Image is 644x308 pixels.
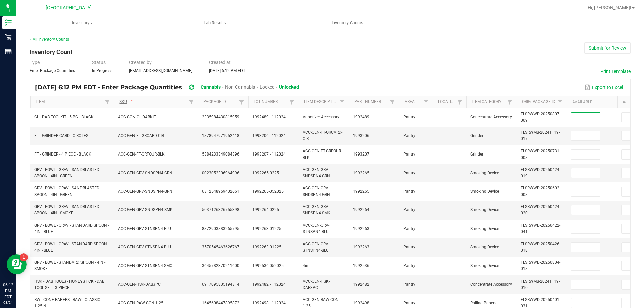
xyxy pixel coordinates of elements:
span: Sortable [129,99,135,105]
div: [DATE] 6:12 PM EDT - Enter Package Quantities [35,81,304,94]
span: Pantry [403,245,415,249]
span: 5037126326755398 [202,207,239,212]
button: Export to Excel [583,82,625,93]
span: FLSRWWD-20250426-018 [521,242,560,253]
button: Print Template [600,68,631,75]
span: FLSRWWD-20250424-019 [521,167,560,178]
span: FT - GRINDER - 4 PIECE - BLACK [34,152,91,157]
span: ACC-CON-GL-DABKIT [118,115,156,119]
span: Inventory Count [30,48,72,55]
span: Pantry [403,263,415,268]
span: ACC-GEN-HSK-DAB3PC [303,279,330,290]
p: 08/24 [3,300,13,305]
p: 06:12 PM EDT [3,282,13,300]
span: 6917095805194314 [202,282,239,287]
span: Smoking Device [470,245,499,249]
span: ACC-GEN-GRV-SNDSPN4-SMK [118,207,173,212]
span: 4in [303,263,308,268]
span: Vaporizer Accessory [303,115,339,119]
span: ACC-GEN-FT-GRCARD-CIR [303,130,342,141]
span: Pantry [403,189,415,194]
span: Pantry [403,171,415,175]
span: Cannabis [201,84,221,90]
span: Pantry [403,207,415,212]
span: ACC-GEN-GRV-SNDSPN4-GRN [303,167,330,178]
a: Lab Results [149,16,281,30]
span: Smoking Device [470,207,499,212]
span: ACC-GEN-FT-GRCARD-CIR [118,133,164,138]
span: 1992263 [353,245,369,249]
span: 1992498 [353,301,369,305]
span: 1992536 [353,263,369,268]
span: 2335984430815959 [202,115,239,119]
span: Pantry [403,152,415,157]
span: GRV - BOWL - GRAV - STANDARD SPOON - 4IN - BLUE [34,223,109,234]
a: Part NumberSortable [354,99,388,105]
span: ACC-GEN-HSK-DAB3PC [118,282,161,287]
span: Locked [260,84,275,90]
span: Created at [209,60,231,65]
a: Filter [556,98,564,106]
a: SKUSortable [119,99,187,105]
a: Filter [237,98,246,106]
a: < All Inventory Counts [30,37,69,42]
span: 1992265-052025 [252,189,284,194]
a: Filter [388,98,396,106]
span: FLSRWWD-20250602-008 [521,186,560,197]
span: Grinder [470,133,483,138]
span: Concentrate Accessory [470,282,512,287]
span: Unlocked [279,84,299,90]
span: GRV - BOWL - GRAV - STANDARD SPOON - 4IN - BLUE [34,242,109,253]
span: Lab Results [195,20,235,26]
span: 1992498 - 112024 [252,301,286,305]
button: Submit for Review [584,42,631,54]
a: Orig. Package IdSortable [522,99,556,105]
span: ACC-GEN-GRV-SNDSPN4-GRN [118,171,172,175]
span: GRV - BOWL - STANDARD SPOON - 4IN - SMOKE [34,260,105,271]
span: ACC-GEN-GRV-SNDSPN4-GRN [303,186,330,197]
a: Item DescriptionSortable [304,99,338,105]
th: Available [567,96,617,108]
span: 1992263-01225 [252,245,281,249]
span: 1992265-0225 [252,171,279,175]
a: Inventory [16,16,149,30]
span: FLSRWWD-20250424-020 [521,204,560,215]
span: 1992263 [353,226,369,231]
span: Enter Package Quantities [30,68,75,73]
a: Filter [422,98,430,106]
iframe: Resource center [7,254,27,274]
span: Pantry [403,226,415,231]
span: FLSRWWD-20250804-018 [521,260,560,271]
a: Filter [506,98,514,106]
iframe: Resource center unread badge [20,253,28,261]
span: Type [30,60,40,65]
span: Non-Cannabis [225,84,255,90]
a: Filter [455,98,464,106]
span: Smoking Device [470,171,499,175]
span: FLSRWWD-20250422-041 [521,223,560,234]
span: ACC-GEN-RAW-CON-1.25 [118,301,163,305]
span: FLSRWMB-20241119-010 [521,279,560,290]
span: 1992482 [353,282,369,287]
a: Filter [103,98,111,106]
span: 1993207 - 112024 [252,152,286,157]
span: [GEOGRAPHIC_DATA] [46,5,92,11]
span: 3645782370211600 [202,263,239,268]
inline-svg: Inventory [5,19,12,26]
span: Smoking Device [470,263,499,268]
span: Pantry [403,133,415,138]
span: 1992536-052025 [252,263,284,268]
a: Filter [288,98,296,106]
span: ACC-GEN-GRV-SNDSPN4-GRN [118,189,172,194]
span: Inventory [16,20,148,26]
inline-svg: Retail [5,34,12,41]
a: Filter [187,98,195,106]
span: Smoking Device [470,189,499,194]
span: GRV - BOWL - GRAV - SANDBLASTED SPOON - 4IN - SMOKE [34,204,99,215]
span: Inventory Counts [323,20,372,26]
span: ACC-GEN-GRV-STNSPN4-SMO [118,263,172,268]
span: Smoking Device [470,226,499,231]
a: LocationSortable [438,99,455,105]
span: Grinder [470,152,483,157]
span: 1992265 [353,171,369,175]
